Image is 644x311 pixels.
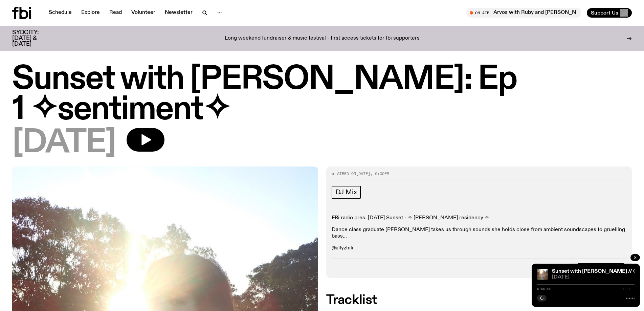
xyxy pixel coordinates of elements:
[77,8,104,18] a: Explore
[466,8,581,18] button: On AirArvos with Ruby and [PERSON_NAME]
[587,8,632,18] button: Support Us
[552,275,635,280] span: [DATE]
[356,171,370,176] span: [DATE]
[537,263,572,272] button: Tracklist
[336,188,357,196] span: DJ Mix
[370,171,389,176] span: , 6:00pm
[12,64,632,125] h1: Sunset with [PERSON_NAME]: Ep 1 ✧sentiment✧
[45,8,76,18] a: Schedule
[337,171,356,176] span: Aired on
[537,287,551,291] span: 0:00:00
[591,10,618,16] span: Support Us
[332,245,627,251] p: @allyzhili
[332,227,627,240] p: Dance class graduate [PERSON_NAME] takes us through sounds she holds close from ambient soundscap...
[105,8,126,18] a: Read
[326,294,632,306] h2: Tracklist
[161,8,197,18] a: Newsletter
[12,30,55,47] h3: SYDCITY: [DATE] & [DATE]
[575,263,626,272] a: More Episodes
[620,287,635,291] span: -:--:--
[225,36,420,42] p: Long weekend fundraiser & music festival - first access tickets for fbi supporters
[12,128,116,158] span: [DATE]
[332,215,627,221] p: FBi radio pres. [DATE] Sunset - ✧ [PERSON_NAME] residency ✧
[127,8,159,18] a: Volunteer
[332,186,361,199] a: DJ Mix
